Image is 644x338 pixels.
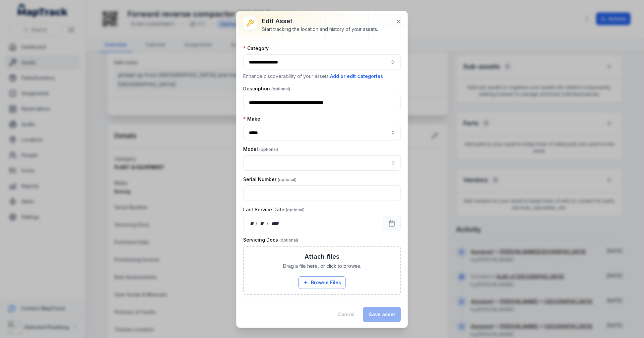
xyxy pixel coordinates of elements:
[299,276,345,289] button: Browse Files
[243,237,298,243] label: Servicing Docs
[305,252,339,261] h3: Attach files
[243,73,401,80] p: Enhance discoverability of your assets.
[256,220,258,227] div: /
[243,45,269,52] label: Category
[243,125,401,140] input: asset-edit:cf[09246113-4bcc-4687-b44f-db17154807e5]-label
[262,16,378,26] h3: Edit asset
[267,220,269,227] div: /
[243,116,260,122] label: Make
[243,300,298,307] label: Purchase Date
[243,155,401,171] input: asset-edit:cf[68832b05-6ea9-43b4-abb7-d68a6a59beaf]-label
[249,220,256,227] div: day,
[243,85,290,92] label: Description
[330,73,383,80] button: Add or edit categories
[269,220,281,227] div: year,
[258,220,267,227] div: month,
[262,26,378,33] div: Start tracking the location and history of your assets.
[243,146,278,153] label: Model
[243,176,297,183] label: Serial Number
[283,263,361,269] span: Drag a file here, or click to browse.
[243,206,305,213] label: Last Service Date
[383,216,401,231] button: Calendar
